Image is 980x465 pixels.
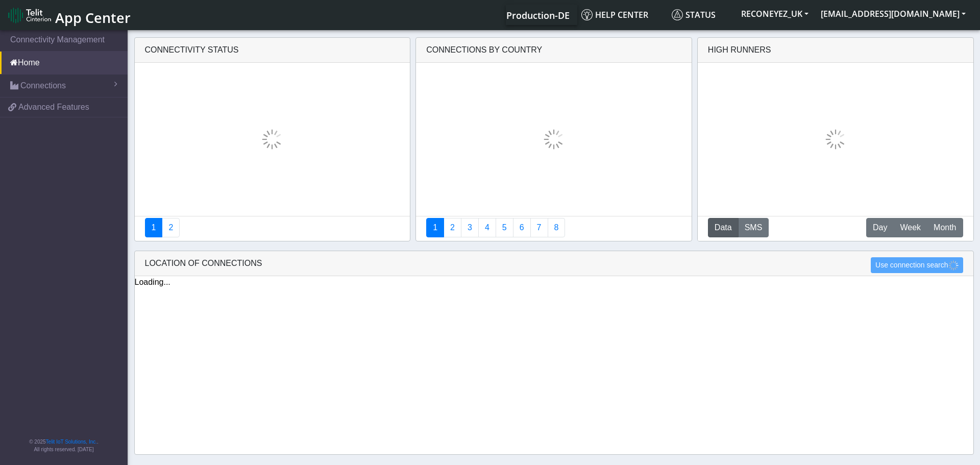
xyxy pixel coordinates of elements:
[825,129,846,150] img: loading.gif
[162,218,180,237] a: Deployment status
[426,218,681,237] nav: Summary paging
[135,251,973,276] div: LOCATION OF CONNECTIONS
[513,218,531,237] a: 14 Days Trend
[900,222,921,234] span: Week
[8,7,51,23] img: logo-telit-cinterion-gw-new.png
[262,129,282,150] img: loading.gif
[735,5,815,23] button: RECONEYEZ_UK
[873,222,887,234] span: Day
[708,44,771,56] div: High Runners
[948,260,959,271] img: loading
[581,9,648,20] span: Help center
[145,218,163,237] a: Connectivity status
[18,101,89,113] span: Advanced Features
[506,5,569,25] a: Your current platform instance
[506,9,570,21] span: Production-DE
[20,80,66,92] span: Connections
[577,5,668,25] a: Help center
[426,218,444,237] a: Connections By Country
[444,218,461,237] a: Carrier
[893,218,927,237] button: Week
[55,8,131,27] span: App Center
[461,218,479,237] a: Usage per Country
[927,218,963,237] button: Month
[145,218,400,237] nav: Summary paging
[934,222,956,234] span: Month
[708,218,739,237] button: Data
[866,218,894,237] button: Day
[672,9,716,20] span: Status
[46,439,97,445] a: Telit IoT Solutions, Inc.
[478,218,496,237] a: Connections By Carrier
[548,218,566,237] a: Not Connected for 30 days
[135,276,973,288] div: Loading...
[416,38,692,63] div: Connections By Country
[135,38,410,63] div: Connectivity status
[738,218,769,237] button: SMS
[668,5,735,25] a: Status
[496,218,513,237] a: Usage by Carrier
[8,4,129,26] a: App Center
[672,9,683,20] img: status.svg
[530,218,548,237] a: Zero Session
[815,5,972,23] button: [EMAIL_ADDRESS][DOMAIN_NAME]
[581,9,593,20] img: knowledge.svg
[544,129,564,150] img: loading.gif
[871,257,963,273] button: Use connection search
